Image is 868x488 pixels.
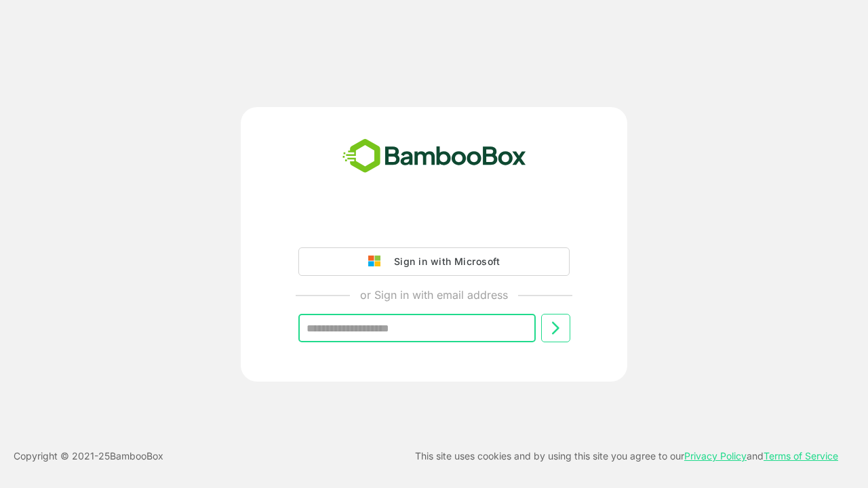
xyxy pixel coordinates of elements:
div: Sign in with Microsoft [387,253,500,270]
img: bamboobox [335,134,534,179]
iframe: Sign in with Google Button [292,209,576,239]
p: or Sign in with email address [360,287,508,303]
button: Sign in with Microsoft [298,247,570,276]
a: Privacy Policy [684,450,747,462]
a: Terms of Service [764,450,838,462]
p: Copyright © 2021- 25 BambooBox [14,448,163,464]
img: google [368,256,387,268]
p: This site uses cookies and by using this site you agree to our and [415,448,838,464]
